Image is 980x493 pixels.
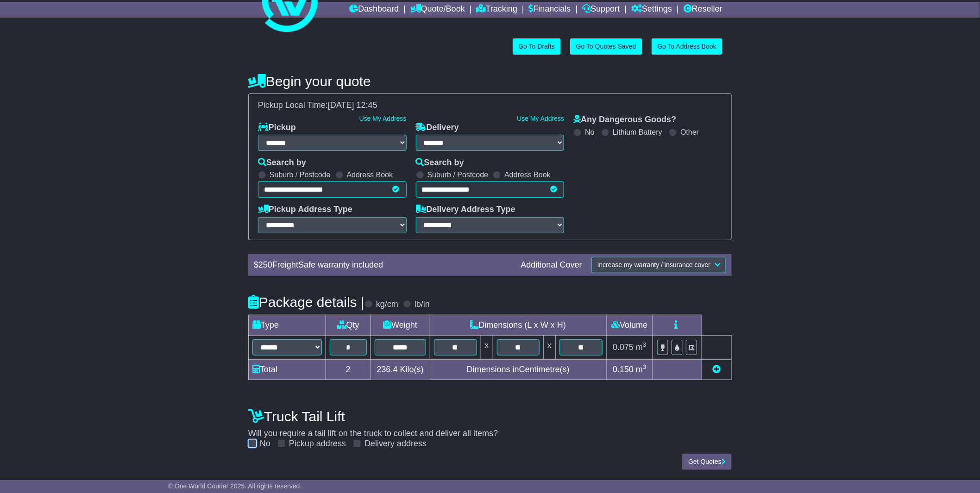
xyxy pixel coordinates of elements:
[591,257,726,273] button: Increase my warranty / insurance cover
[416,123,459,133] label: Delivery
[258,158,306,168] label: Search by
[168,482,302,490] span: © One World Courier 2025. All rights reserved.
[371,360,430,380] td: Kilo(s)
[680,128,699,137] label: Other
[326,360,371,380] td: 2
[430,315,606,335] td: Dimensions (L x W x H)
[349,2,399,18] a: Dashboard
[248,409,732,424] h4: Truck Tail Lift
[529,2,571,18] a: Financials
[682,454,732,470] button: Get Quotes
[270,170,331,179] label: Suburb / Postcode
[643,341,647,348] sup: 3
[410,2,465,18] a: Quote/Book
[481,335,493,359] td: x
[606,315,653,335] td: Volume
[415,300,430,310] label: lb/in
[597,261,710,268] span: Increase my warranty / insurance cover
[613,365,634,374] span: 0.150
[613,128,662,137] label: Lithium Battery
[258,123,296,133] label: Pickup
[416,205,515,215] label: Delivery Address Type
[364,439,427,449] label: Delivery address
[573,115,676,125] label: Any Dangerous Goods?
[585,128,594,137] label: No
[517,115,564,122] a: Use My Address
[248,74,732,89] h4: Begin your quote
[359,115,407,122] a: Use My Address
[258,205,352,215] label: Pickup Address Type
[582,2,620,18] a: Support
[631,2,672,18] a: Settings
[244,404,736,449] div: Will you require a tail lift on the truck to collect and deliver all items?
[248,294,364,310] h4: Package details |
[570,38,642,55] a: Go To Quotes Saved
[326,315,371,335] td: Qty
[712,365,721,374] a: Add new item
[416,158,464,168] label: Search by
[652,38,722,55] a: Go To Address Book
[430,360,606,380] td: Dimensions in Centimetre(s)
[328,100,377,110] span: [DATE] 12:45
[684,2,722,18] a: Reseller
[504,170,551,179] label: Address Book
[636,365,647,374] span: m
[376,300,398,310] label: kg/cm
[516,260,587,270] div: Additional Cover
[613,343,634,352] span: 0.075
[249,260,516,270] div: $ FreightSafe warranty included
[477,2,517,18] a: Tracking
[258,260,272,269] span: 250
[249,360,326,380] td: Total
[253,100,727,111] div: Pickup Local Time:
[643,363,647,370] sup: 3
[249,315,326,335] td: Type
[371,315,430,335] td: Weight
[427,170,489,179] label: Suburb / Postcode
[544,335,556,359] td: x
[377,365,398,374] span: 236.4
[347,170,393,179] label: Address Book
[260,439,270,449] label: No
[289,439,346,449] label: Pickup address
[636,343,647,352] span: m
[513,38,561,55] a: Go To Drafts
